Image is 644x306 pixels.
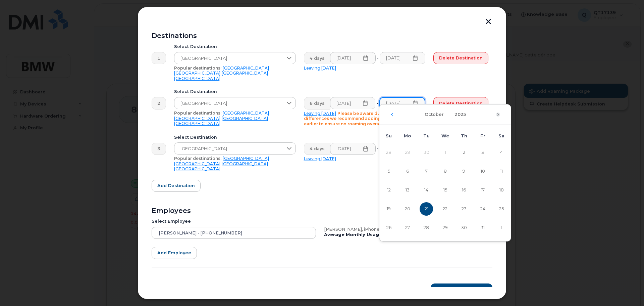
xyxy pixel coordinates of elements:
button: Delete destination [433,52,488,64]
span: 3 [476,146,489,159]
span: Delete destination [439,55,483,61]
a: Leaving [DATE] [304,65,336,71]
a: [GEOGRAPHIC_DATA] [174,161,220,166]
a: [GEOGRAPHIC_DATA] [174,116,220,121]
td: 10 [473,162,492,181]
span: 24 [476,202,489,216]
td: 1 [436,143,454,162]
span: Popular destinations: [174,156,221,161]
span: Th [461,133,467,138]
span: 8 [438,165,452,178]
div: Choose Date [379,104,511,242]
a: [GEOGRAPHIC_DATA] [223,65,269,71]
span: 1 [438,146,452,159]
td: 6 [398,162,417,181]
td: 5 [379,162,398,181]
span: 11 [495,165,508,178]
span: 25 [495,202,508,216]
td: 28 [417,218,436,237]
span: 30 [457,221,471,234]
a: [GEOGRAPHIC_DATA] [174,76,220,81]
span: 6 [401,165,414,178]
a: [GEOGRAPHIC_DATA] [222,71,268,76]
button: Previous Month [390,113,394,117]
td: 2 [454,143,473,162]
a: [GEOGRAPHIC_DATA] [174,71,220,76]
b: Average Monthly Usage: [324,232,383,237]
span: 10 [476,165,489,178]
td: 30 [454,218,473,237]
button: Delete destination [433,97,488,109]
td: 9 [454,162,473,181]
td: 22 [436,200,454,218]
span: 22 [438,202,452,216]
input: Please fill out this field [330,97,376,109]
span: 5 [382,165,395,178]
span: Popular destinations: [174,65,221,71]
iframe: Messenger Launcher [615,277,639,301]
span: 20 [401,202,414,216]
td: 30 [417,143,436,162]
button: Next Month [496,113,500,117]
span: 21 [420,202,433,216]
input: Please fill out this field [330,52,376,64]
button: Choose Month [421,108,448,121]
td: 19 [379,200,398,218]
input: Please fill out this field [380,52,425,64]
span: 4 [495,146,508,159]
span: 13 [401,183,414,197]
td: 16 [454,181,473,200]
button: Add employee [152,247,197,259]
a: [GEOGRAPHIC_DATA] [223,111,269,116]
button: Roaming Packages [431,283,492,296]
div: Select Destination [174,135,296,140]
span: Mo [404,133,411,138]
div: Destinations [152,33,492,39]
span: Roaming Packages [441,286,487,293]
div: Select Destination [174,44,296,49]
span: 14 [420,183,433,197]
span: 31 [476,221,489,234]
td: 14 [417,181,436,200]
td: 18 [492,181,511,200]
td: 25 [492,200,511,218]
span: Canada [174,52,283,64]
input: Please fill out this field [379,97,425,109]
span: Delete destination [439,100,483,106]
td: 15 [436,181,454,200]
span: 26 [382,221,395,234]
td: 12 [379,181,398,200]
a: [GEOGRAPHIC_DATA] [222,161,268,166]
span: Add destination [157,182,195,189]
span: Tu [423,133,430,138]
td: 21 [417,200,436,218]
td: 28 [379,143,398,162]
td: 26 [379,218,398,237]
input: Search device [152,227,316,239]
button: Choose Year [450,108,470,121]
span: 27 [401,221,414,234]
td: 11 [492,162,511,181]
td: 3 [473,143,492,162]
input: Please fill out this field [330,143,376,155]
span: Germany [174,97,283,110]
a: [GEOGRAPHIC_DATA] [174,166,220,171]
span: Su [386,133,392,138]
span: 12 [382,183,395,197]
td: 29 [436,218,454,237]
span: 15 [438,183,452,197]
a: [GEOGRAPHIC_DATA] [223,156,269,161]
td: 20 [398,200,417,218]
a: Leaving [DATE] [304,111,336,116]
div: Employees [152,208,492,214]
span: 18 [495,183,508,197]
span: 17 [476,183,489,197]
span: 2 [457,146,471,159]
td: 4 [492,143,511,162]
span: 23 [457,202,471,216]
span: 29 [438,221,452,234]
div: - [375,97,380,109]
span: Please be aware due to time differences we recommend adding the package 1 day earlier to ensure n... [304,111,422,126]
span: We [441,133,449,138]
span: Sa [498,133,504,138]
